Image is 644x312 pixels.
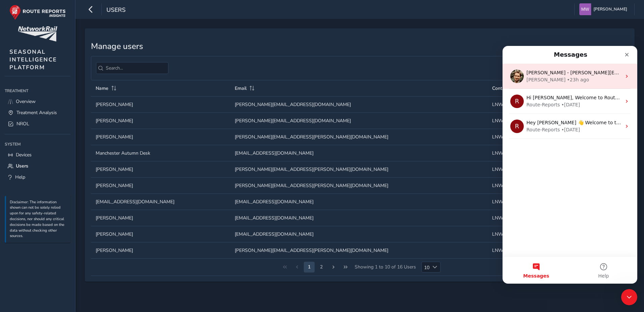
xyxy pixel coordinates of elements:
img: rr logo [9,5,66,20]
div: Profile image for Route-Reports [8,74,21,87]
td: [PERSON_NAME][EMAIL_ADDRESS][PERSON_NAME][DOMAIN_NAME] [230,177,487,193]
button: Page 3 [316,262,327,272]
td: LNW North [487,242,560,258]
td: [PERSON_NAME][EMAIL_ADDRESS][DOMAIN_NAME] [230,96,487,112]
span: Treatment Analysis [17,109,57,116]
td: [PERSON_NAME][EMAIL_ADDRESS][PERSON_NAME][DOMAIN_NAME] [230,161,487,177]
td: [PERSON_NAME] [91,129,230,145]
td: [PERSON_NAME][EMAIL_ADDRESS][DOMAIN_NAME] [230,112,487,129]
td: [PERSON_NAME] [91,96,230,112]
div: Route-Reports [24,80,57,87]
td: [EMAIL_ADDRESS][DOMAIN_NAME] [230,226,487,242]
span: Help [15,174,25,180]
td: [EMAIL_ADDRESS][DOMAIN_NAME] [230,193,487,210]
div: Route-Reports [24,55,57,62]
button: [PERSON_NAME] [579,3,630,15]
h3: Manage users [91,42,629,51]
span: Hi [PERSON_NAME], Welcome to Route Reports! We have articles which will help you get started, che... [24,49,521,54]
a: Help [5,172,70,183]
span: Control Desk [492,85,520,92]
td: [EMAIL_ADDRESS][DOMAIN_NAME] [230,145,487,161]
td: Manchester Autumn Desk [91,145,230,161]
span: NROL [17,121,29,127]
td: LNW North [487,145,560,161]
td: [PERSON_NAME] [91,161,230,177]
td: [PERSON_NAME] [91,112,230,129]
td: [PERSON_NAME] [91,226,230,242]
div: Treatment [5,86,70,96]
span: Overview [16,98,36,105]
span: [PERSON_NAME] [593,3,627,15]
a: Devices [5,149,70,160]
a: Treatment Analysis [5,107,70,118]
button: Last Page [340,262,351,272]
iframe: Intercom live chat [621,289,637,305]
span: Devices [16,152,32,158]
a: Overview [5,96,70,107]
span: Users [106,6,126,15]
div: • [DATE] [59,80,77,87]
span: [PERSON_NAME] - [PERSON_NAME][EMAIL_ADDRESS][DOMAIN_NAME] [24,24,189,29]
td: LNW North [487,161,560,177]
iframe: Intercom live chat [503,46,637,284]
td: [PERSON_NAME] [91,242,230,258]
img: customer logo [18,26,57,42]
td: [PERSON_NAME][EMAIL_ADDRESS][PERSON_NAME][DOMAIN_NAME] [230,129,487,145]
td: LNW North [487,96,560,112]
input: Search... [96,62,168,74]
img: diamond-layout [579,3,591,15]
span: Help [96,228,106,232]
span: Users [16,163,28,169]
a: Users [5,160,70,172]
td: LNW North [487,226,560,242]
button: Next Page [328,262,339,272]
span: Hey [PERSON_NAME] 👋 Welcome to the Route Reports Insights Platform. Take a look around! If you ha... [24,74,451,79]
td: [PERSON_NAME] [91,210,230,226]
td: LNW North [487,112,560,129]
td: LNW North [487,210,560,226]
td: LNW North [487,177,560,193]
button: Page 2 [304,262,315,272]
div: System [5,139,70,149]
span: Name [96,85,108,92]
a: NROL [5,118,70,129]
td: LNW North [487,129,560,145]
span: Showing 1 to 10 of 16 Users [352,262,418,272]
td: [EMAIL_ADDRESS][DOMAIN_NAME] [91,193,230,210]
span: Messages [21,228,46,232]
span: SEASONAL INTELLIGENCE PLATFORM [9,48,57,71]
p: Disclaimer: The information shown can not be solely relied upon for any safety-related decisions,... [10,200,67,239]
td: [PERSON_NAME][EMAIL_ADDRESS][PERSON_NAME][DOMAIN_NAME] [230,242,487,258]
div: • 23h ago [64,30,86,37]
button: Help [67,211,135,238]
div: • [DATE] [59,55,77,62]
div: Profile image for Route-Reports [8,49,21,62]
div: [PERSON_NAME] [24,30,63,37]
span: Email [235,85,247,92]
td: [PERSON_NAME] [91,177,230,193]
span: 10 [422,262,429,272]
td: [EMAIL_ADDRESS][DOMAIN_NAME] [230,210,487,226]
td: LNW North [487,193,560,210]
div: Choose [429,262,441,272]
